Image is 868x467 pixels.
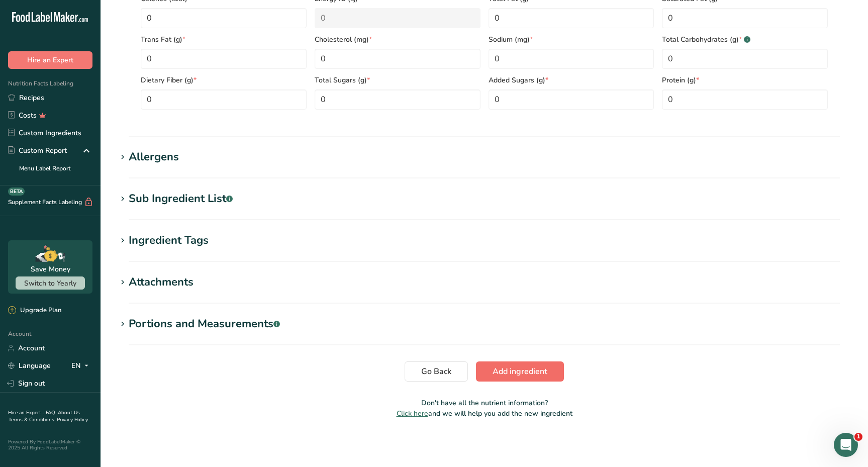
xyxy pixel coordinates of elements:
[46,409,58,416] a: FAQ .
[421,365,451,378] span: Go Back
[129,316,280,332] div: Portions and Measurements
[405,361,468,382] button: Go Back
[489,75,654,85] span: Added Sugars (g)
[57,416,88,423] a: Privacy Policy
[9,416,57,423] a: Terms & Conditions .
[662,75,828,85] span: Protein (g)
[129,149,179,165] div: Allergens
[129,274,194,291] div: Attachments
[117,398,852,408] p: Don't have all the nutrient information?
[8,51,92,69] button: Hire an Expert
[854,433,862,441] span: 1
[8,306,61,316] div: Upgrade Plan
[117,408,852,419] p: and we will help you add the new ingredient
[493,365,547,378] span: Add ingredient
[489,34,654,45] span: Sodium (mg)
[476,361,564,382] button: Add ingredient
[129,232,209,249] div: Ingredient Tags
[8,439,92,451] div: Powered By FoodLabelMaker © 2025 All Rights Reserved
[834,433,858,457] iframe: Intercom live chat
[71,360,92,372] div: EN
[8,409,80,423] a: About Us .
[141,75,307,85] span: Dietary Fiber (g)
[8,357,51,375] a: Language
[397,409,428,418] span: Click here
[315,75,480,85] span: Total Sugars (g)
[8,145,67,156] div: Custom Report
[16,276,85,290] button: Switch to Yearly
[129,191,233,207] div: Sub Ingredient List
[8,409,44,416] a: Hire an Expert .
[8,188,25,196] div: BETA
[662,34,828,45] span: Total Carbohydrates (g)
[315,34,480,45] span: Cholesterol (mg)
[31,264,70,274] div: Save Money
[24,278,76,288] span: Switch to Yearly
[141,34,307,45] span: Trans Fat (g)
